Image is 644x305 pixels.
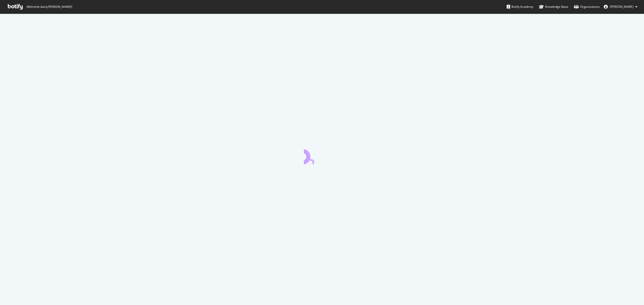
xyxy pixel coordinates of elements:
[574,4,600,9] div: Organizations
[26,5,72,9] span: Welcome back, [PERSON_NAME] !
[507,4,533,9] div: Botify Academy
[600,3,641,11] button: [PERSON_NAME]
[304,146,340,164] div: animation
[610,5,633,9] span: Tess Healey
[539,4,568,9] div: Knowledge Base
